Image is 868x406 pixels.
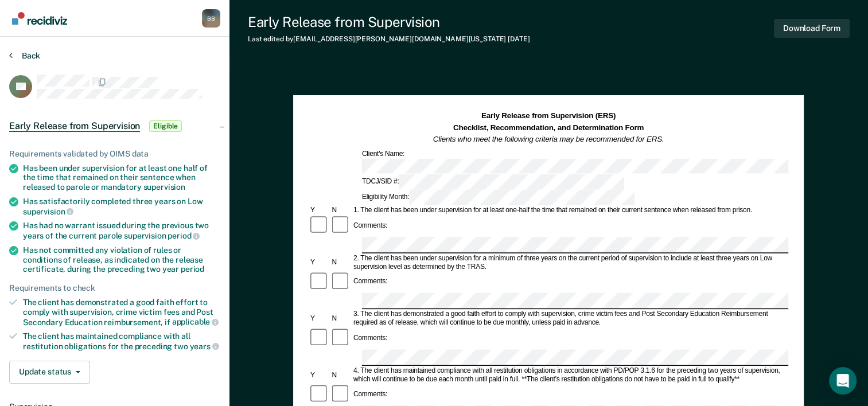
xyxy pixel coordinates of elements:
[309,314,330,323] div: Y
[330,258,352,267] div: N
[190,342,219,351] span: years
[508,35,530,43] span: [DATE]
[12,12,67,25] img: Recidiviz
[309,258,330,267] div: Y
[248,14,530,30] div: Early Release from Supervision
[453,123,644,132] strong: Checklist, Recommendation, and Determination Form
[330,206,352,215] div: N
[352,366,788,384] div: 4. The client has maintained compliance with all restitution obligations in accordance with PD/PO...
[352,391,389,399] div: Comments:
[23,207,73,216] span: supervision
[360,190,636,205] div: Eligibility Month:
[202,9,220,28] button: Profile dropdown button
[309,206,330,215] div: Y
[330,314,352,323] div: N
[202,9,220,28] div: B B
[352,221,389,230] div: Comments:
[23,298,220,327] div: The client has demonstrated a good faith effort to comply with supervision, crime victim fees and...
[9,361,90,384] button: Update status
[309,371,330,380] div: Y
[352,254,788,271] div: 2. The client has been under supervision for a minimum of three years on the current period of su...
[143,182,185,192] span: supervision
[9,120,140,132] span: Early Release from Supervision
[23,221,220,240] div: Has had no warrant issued during the previous two years of the current parole supervision
[352,278,389,286] div: Comments:
[9,50,40,61] button: Back
[172,317,219,326] span: applicable
[149,120,182,132] span: Eligible
[481,112,616,120] strong: Early Release from Supervision (ERS)
[23,245,220,274] div: Has not committed any violation of rules or conditions of release, as indicated on the release ce...
[352,206,788,215] div: 1. The client has been under supervision for at least one-half the time that remained on their cu...
[829,367,857,395] div: Open Intercom Messenger
[9,283,220,293] div: Requirements to check
[181,264,204,274] span: period
[774,19,850,38] button: Download Form
[23,163,220,192] div: Has been under supervision for at least one half of the time that remained on their sentence when...
[360,175,626,190] div: TDCJ/SID #:
[168,231,200,240] span: period
[433,135,664,143] em: Clients who meet the following criteria may be recommended for ERS.
[352,334,389,342] div: Comments:
[23,331,220,351] div: The client has maintained compliance with all restitution obligations for the preceding two
[9,149,220,159] div: Requirements validated by OIMS data
[330,371,352,380] div: N
[23,197,220,216] div: Has satisfactorily completed three years on Low
[352,310,788,327] div: 3. The client has demonstrated a good faith effort to comply with supervision, crime victim fees ...
[248,35,530,43] div: Last edited by [EMAIL_ADDRESS][PERSON_NAME][DOMAIN_NAME][US_STATE]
